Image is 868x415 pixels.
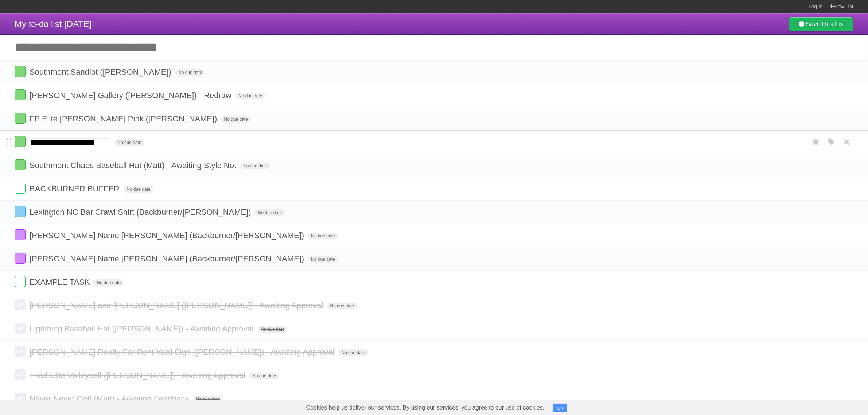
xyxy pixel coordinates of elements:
label: Done [15,159,26,170]
span: No due date [308,256,338,263]
b: This List [821,20,845,28]
label: Done [15,253,26,264]
label: Done [15,299,26,310]
span: No due date [236,93,265,99]
label: Done [15,346,26,357]
label: Done [15,206,26,217]
span: Never Never Golf (Matt) - Awaiting Feedback [30,394,191,403]
span: Cookies help us deliver our services. By using our services, you agree to our use of cookies. [299,400,552,415]
span: No due date [193,396,223,403]
span: [PERSON_NAME] Name [PERSON_NAME] (Backburner/[PERSON_NAME]) [30,254,306,263]
button: OK [553,404,568,412]
label: Done [15,369,26,380]
label: Done [15,229,26,240]
span: No due date [249,373,279,379]
label: Done [15,276,26,287]
span: No due date [94,279,124,286]
label: Done [15,323,26,334]
a: SaveThis List [789,17,853,31]
span: No due date [258,326,287,333]
span: Lexington NC Bar Crawl Shirt (Backburner/[PERSON_NAME]) [30,207,253,217]
span: Southmont Chaos Baseball Hat (Matt) - Awaiting Style No. [30,161,238,170]
span: [PERSON_NAME] Realty For Rent Yard Sign ([PERSON_NAME]) - Awaiting Approval [30,348,336,357]
span: BACKBURNER BUFFER [30,184,121,193]
span: My to-do list [DATE] [15,19,92,29]
label: Done [15,113,26,124]
span: No due date [240,163,270,169]
span: No due date [114,139,144,146]
label: Done [15,136,26,147]
label: Done [15,89,26,100]
span: [PERSON_NAME] Gallery ([PERSON_NAME]) - Redraw [30,91,233,100]
span: No due date [124,186,153,193]
span: [PERSON_NAME] and [PERSON_NAME] ([PERSON_NAME]) - Awaiting Approval [30,301,325,310]
label: Done [15,393,26,404]
label: Star task [809,136,823,148]
span: Triad Elite Volleyball ([PERSON_NAME]) - Awaiting Approval [30,371,247,380]
span: No due date [175,69,205,76]
span: No due date [308,233,338,239]
span: EXAMPLE TASK [30,278,92,287]
span: No due date [221,116,251,123]
span: No due date [327,303,357,309]
span: [PERSON_NAME] Name [PERSON_NAME] (Backburner/[PERSON_NAME]) [30,231,306,240]
span: Lightning Baseball Hat ([PERSON_NAME]) - Awaiting Approval [30,324,256,333]
span: Southmont Sandlot ([PERSON_NAME]) [30,67,173,77]
span: No due date [255,209,285,216]
span: No due date [339,349,368,356]
label: Done [15,66,26,77]
label: Done [15,183,26,194]
span: FP Elite [PERSON_NAME] Pink ([PERSON_NAME]) [30,114,219,123]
